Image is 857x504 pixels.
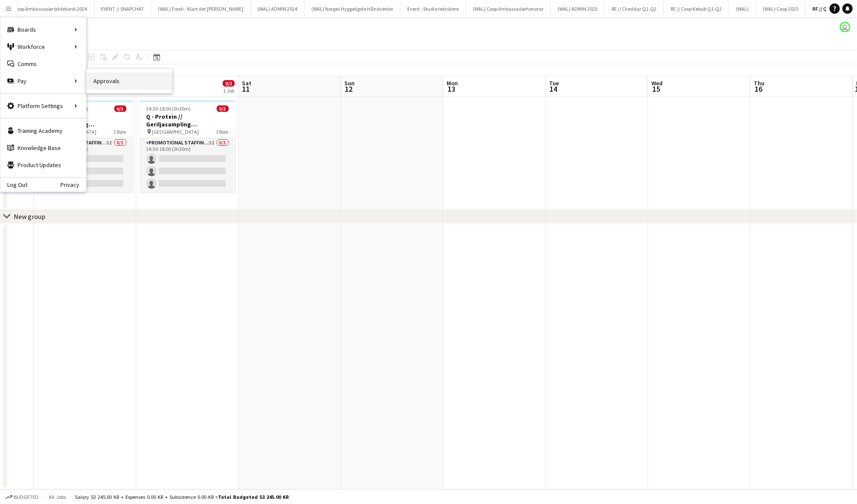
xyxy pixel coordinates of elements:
[152,129,199,135] span: [GEOGRAPHIC_DATA]
[114,129,126,135] span: 1 Role
[605,0,664,17] button: RF // Cheddar Q1-Q2
[0,55,86,72] a: Comms
[548,84,559,94] span: 14
[216,129,229,135] span: 1 Role
[0,38,86,55] div: Workforce
[87,72,172,90] a: Approvals
[241,84,251,94] span: 11
[223,80,235,87] span: 0/3
[251,0,305,17] button: (WAL) ADMIN 2024
[75,494,289,500] div: Salary 53 245.00 KR + Expenses 0.00 KR + Subsistence 0.00 KR =
[729,0,756,17] button: (WAL)
[218,494,289,500] span: Total Budgeted 53 245.00 KR
[94,0,151,17] button: EVENT // SNAPCHAT
[664,0,729,17] button: RF // Coop Kebab Q1-Q2
[140,138,236,192] app-card-role: Promotional Staffing (Brand Ambassadors)5I0/314:30-18:00 (3h30m)
[466,0,551,17] button: (WAL) Coop Ambassadørhonorar
[0,139,86,156] a: Knowledge Base
[4,492,40,502] button: Budgeted
[752,84,764,94] span: 16
[60,181,86,188] a: Privacy
[217,105,229,112] span: 0/3
[0,181,27,188] a: Log Out
[0,97,86,114] div: Platform Settings
[754,79,764,87] span: Thu
[305,0,400,17] button: (WAL) Norges Hyggeligste Håndverker
[806,0,854,17] button: RF // Q-Protein
[242,79,251,87] span: Sat
[0,122,86,139] a: Training Academy
[344,79,355,87] span: Sun
[447,79,458,87] span: Mon
[114,105,126,112] span: 0/3
[140,113,236,128] h3: Q - Protein // Geriljasampling [GEOGRAPHIC_DATA]
[14,494,39,500] span: Budgeted
[650,84,663,94] span: 15
[549,79,559,87] span: Tue
[756,0,806,17] button: (WAL) Coop 2025
[146,105,191,112] span: 14:30-18:00 (3h30m)
[840,22,850,32] app-user-avatar: Frederick Bråthen
[0,156,86,174] a: Product Updates
[0,72,86,90] div: Pay
[445,84,458,94] span: 13
[651,79,663,87] span: Wed
[140,100,236,192] app-job-card: 14:30-18:00 (3h30m)0/3Q - Protein // Geriljasampling [GEOGRAPHIC_DATA] [GEOGRAPHIC_DATA]1 RolePro...
[551,0,605,17] button: (WAL) ADMIN 2025
[343,84,355,94] span: 12
[223,87,234,94] div: 1 Job
[400,0,466,17] button: Event - Studio teknikere
[151,0,251,17] button: (WAL) Fresh - Klart det [PERSON_NAME]
[0,21,86,38] div: Boards
[14,212,45,221] div: New group
[47,494,68,500] span: All jobs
